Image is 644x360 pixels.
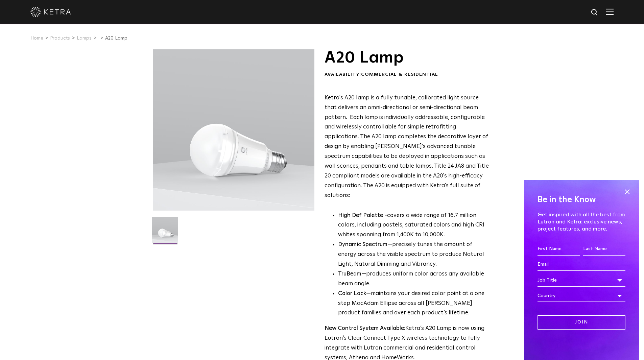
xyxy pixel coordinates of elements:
strong: TruBeam [338,271,361,277]
strong: Color Lock [338,291,366,296]
a: Products [50,36,70,41]
p: Get inspired with all the best from Lutron and Ketra: exclusive news, project features, and more. [538,211,625,232]
p: covers a wide range of 16.7 million colors, including pastels, saturated colors and high CRI whit... [338,211,489,240]
a: A20 Lamp [105,36,127,41]
img: ketra-logo-2019-white [30,7,71,17]
h4: Be in the Know [538,193,625,206]
img: Hamburger%20Nav.svg [606,8,614,15]
div: Country [538,289,625,302]
strong: New Control System Available: [325,326,405,331]
li: —precisely tunes the amount of energy across the visible spectrum to produce Natural Light, Natur... [338,240,489,269]
a: Lamps [77,36,92,41]
input: Last Name [583,243,625,256]
span: Ketra's A20 lamp is a fully tunable, calibrated light source that delivers an omni-directional or... [325,95,489,198]
input: First Name [538,243,580,256]
span: Commercial & Residential [361,72,438,77]
strong: Dynamic Spectrum [338,242,387,247]
img: search icon [591,8,599,17]
input: Join [538,315,625,330]
input: Email [538,258,625,271]
li: —produces uniform color across any available beam angle. [338,269,489,289]
div: Job Title [538,274,625,287]
li: —maintains your desired color point at a one step MacAdam Ellipse across all [PERSON_NAME] produc... [338,289,489,318]
strong: High Def Palette - [338,213,387,218]
h1: A20 Lamp [325,49,489,66]
a: Home [30,36,43,41]
div: Availability: [325,71,489,78]
img: A20-Lamp-2021-Web-Square [152,217,178,248]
